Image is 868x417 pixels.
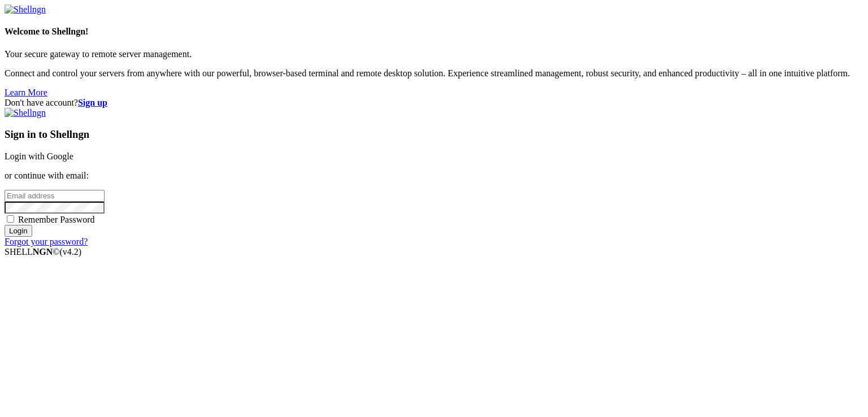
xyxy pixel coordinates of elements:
p: Your secure gateway to remote server management. [5,49,863,59]
input: Email address [5,190,105,202]
h3: Sign in to Shellngn [5,128,863,141]
a: Learn More [5,88,47,97]
img: Shellngn [5,108,46,118]
span: SHELL © [5,247,81,257]
a: Login with Google [5,151,73,161]
h4: Welcome to Shellngn! [5,27,863,37]
span: Remember Password [18,215,95,224]
input: Login [5,225,32,237]
input: Remember Password [7,215,14,223]
b: NGN [33,247,53,257]
p: or continue with email: [5,171,863,181]
div: Don't have account? [5,98,863,108]
a: Forgot your password? [5,237,88,246]
a: Sign up [78,98,107,107]
img: Shellngn [5,5,46,15]
p: Connect and control your servers from anywhere with our powerful, browser-based terminal and remo... [5,68,863,79]
span: 4.2.0 [60,247,82,257]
